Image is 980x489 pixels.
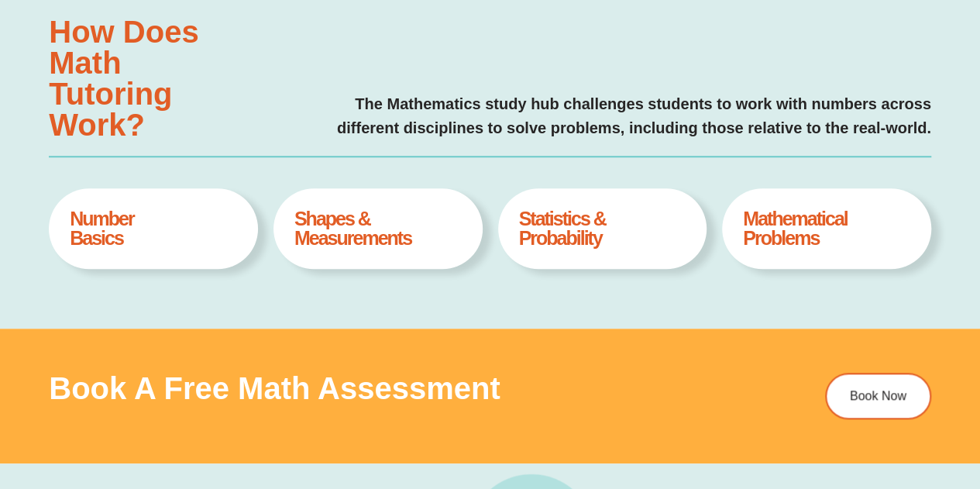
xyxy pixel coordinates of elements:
h4: Number Basics [70,209,237,248]
h4: Shapes & Measurements [294,209,462,248]
h4: Mathematical Problems [743,209,910,248]
iframe: Chat Widget [722,314,980,489]
h3: How Does Math Tutoring Work? [49,16,249,140]
button: Draw [387,2,408,23]
span: of ⁨0⁩ [92,2,115,23]
h4: Statistics & Probability [518,209,686,248]
h3: Book a Free Math Assessment [49,373,742,404]
button: Add or edit images [408,2,430,23]
button: Text [365,2,387,23]
p: The Mathematics study hub challenges students to work with numbers across different disciplines t... [264,92,930,140]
